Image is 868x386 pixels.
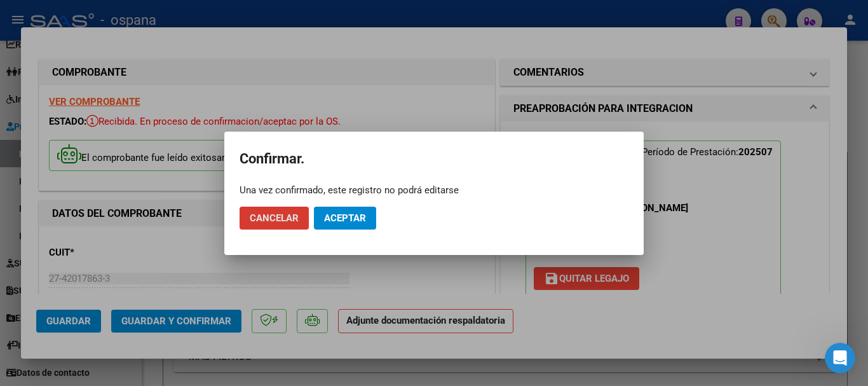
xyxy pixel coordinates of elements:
span: Aceptar [324,212,366,224]
iframe: Intercom live chat [825,343,855,373]
button: Cancelar [240,207,309,230]
button: Aceptar [314,207,376,230]
span: Cancelar [250,212,299,224]
div: Una vez confirmado, este registro no podrá editarse [240,184,628,196]
h2: Confirmar. [240,147,628,171]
